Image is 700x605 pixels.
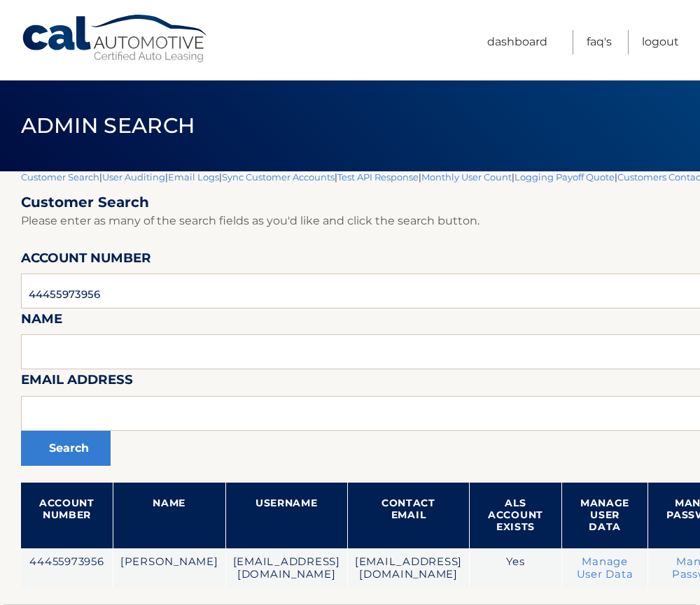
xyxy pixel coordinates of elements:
[222,171,335,183] a: Sync Customer Accounts
[337,171,419,183] a: Test API Response
[470,483,562,548] th: ALS Account Exists
[587,30,612,55] a: FAQ's
[21,483,113,548] th: Account Number
[21,14,210,64] a: Cal Automotive
[577,555,633,581] a: Manage User Data
[487,30,547,55] a: Dashboard
[347,548,469,588] td: [EMAIL_ADDRESS][DOMAIN_NAME]
[421,171,512,183] a: Monthly User Count
[113,483,225,548] th: Name
[642,30,679,55] a: Logout
[21,431,111,466] button: Search
[561,483,647,548] th: Manage User Data
[21,548,113,588] td: 44455973956
[225,483,347,548] th: Username
[168,171,219,183] a: Email Logs
[21,171,99,183] a: Customer Search
[21,308,62,334] label: Name
[21,113,195,138] span: Admin Search
[514,171,615,183] a: Logging Payoff Quote
[113,548,225,588] td: [PERSON_NAME]
[347,483,469,548] th: Contact Email
[21,248,151,273] label: Account Number
[470,548,562,588] td: Yes
[102,171,165,183] a: User Auditing
[21,369,133,395] label: Email Address
[225,548,347,588] td: [EMAIL_ADDRESS][DOMAIN_NAME]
